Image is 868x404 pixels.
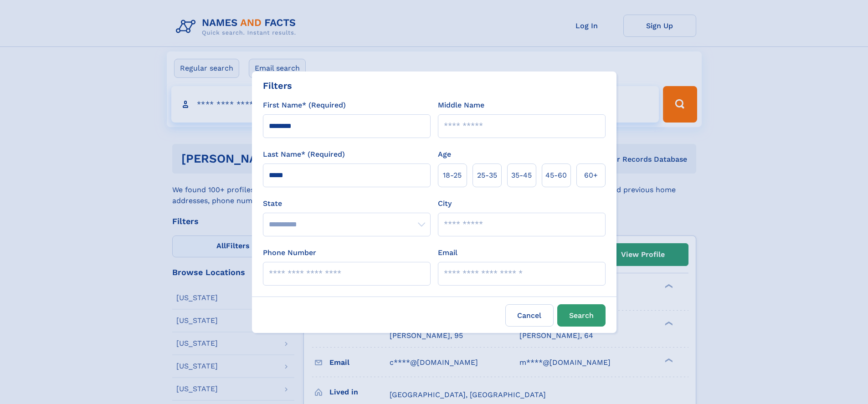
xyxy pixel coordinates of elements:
[438,149,451,160] label: Age
[557,304,606,327] button: Search
[263,149,345,160] label: Last Name* (Required)
[584,170,598,181] span: 60+
[438,198,452,209] label: City
[511,170,532,181] span: 35‑45
[263,100,346,111] label: First Name* (Required)
[505,304,554,327] label: Cancel
[477,170,497,181] span: 25‑35
[438,247,457,258] label: Email
[443,170,462,181] span: 18‑25
[263,247,316,258] label: Phone Number
[545,170,567,181] span: 45‑60
[263,198,431,209] label: State
[263,79,292,92] div: Filters
[438,100,484,111] label: Middle Name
